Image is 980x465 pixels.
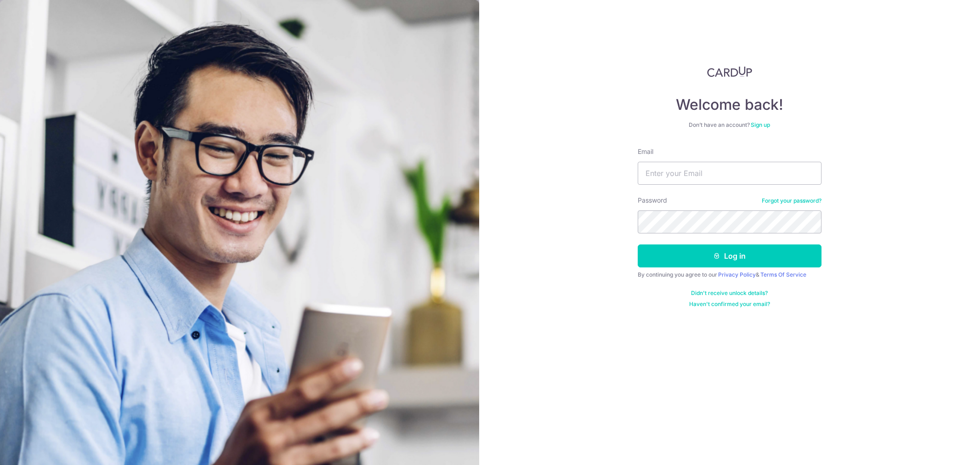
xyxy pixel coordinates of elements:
[762,197,821,204] a: Forgot your password?
[707,66,752,77] img: CardUp Logo
[751,121,770,128] a: Sign up
[638,244,821,267] button: Log in
[638,121,821,129] div: Don’t have an account?
[638,96,821,114] h4: Welcome back!
[760,271,806,278] a: Terms Of Service
[638,271,821,278] div: By continuing you agree to our &
[718,271,756,278] a: Privacy Policy
[691,289,768,297] a: Didn't receive unlock details?
[638,196,667,205] label: Password
[638,162,821,185] input: Enter your Email
[638,147,653,156] label: Email
[689,301,770,308] a: Haven't confirmed your email?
